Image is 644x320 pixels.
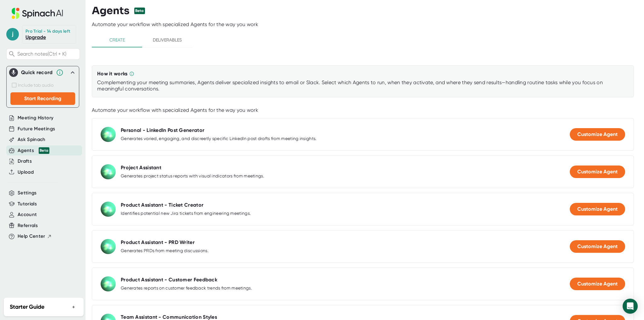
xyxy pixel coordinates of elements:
img: Product Assistant - PRD Writer [101,239,116,254]
span: Create [96,36,138,44]
button: Tutorials [18,200,37,208]
button: Settings [18,189,37,197]
button: Customize Agent [570,165,625,178]
span: Deliverables [146,36,189,44]
div: Project Assistant [121,165,161,171]
button: Upload [18,169,34,176]
a: Upgrade [25,34,46,40]
div: Quick record [9,66,76,79]
div: Automate your workflow with specialized Agents for the way you work [92,107,634,113]
div: Generates reports on customer feedback trends from meetings. [121,285,252,291]
span: Include tab audio [18,83,53,88]
img: Personal - LinkedIn Post Generator [101,127,116,142]
button: Customize Agent [570,278,625,290]
button: Start Recording [10,92,75,105]
span: j [6,28,19,41]
div: Agents [18,147,49,154]
button: Agents Beta [18,147,49,154]
span: Customize Agent [577,206,618,212]
div: Beta [39,147,49,154]
div: Pro Trial - 14 days left [25,29,70,34]
h3: Agents [92,5,130,17]
div: Identifies potential new Jira tickets from engineering meetings. [121,211,251,216]
svg: Complementing your meeting summaries, Agents deliver specialized insights to email or Slack. Sele... [129,71,134,76]
button: Future Meetings [18,125,55,133]
div: Product Assistant - Ticket Creator [121,202,203,208]
img: Product Assistant - Ticket Creator [101,202,116,217]
button: Referrals [18,222,38,229]
div: Generates PRDs from meeting discussions. [121,248,208,254]
div: Generates project status reports with visual indicators from meetings. [121,173,264,179]
div: Open Intercom Messenger [623,299,638,314]
button: Meeting History [18,114,53,122]
img: Project Assistant [101,164,116,179]
img: Product Assistant - Customer Feedback [101,276,116,291]
button: Customize Agent [570,128,625,141]
span: Search notes (Ctrl + K) [17,51,66,57]
div: Generates varied, engaging, and discreetly specific LinkedIn post drafts from meeting insights. [121,136,317,142]
div: How it works [97,71,128,77]
div: Personal - LinkedIn Post Generator [121,127,204,133]
div: Quick record [21,69,53,76]
div: Product Assistant - Customer Feedback [121,277,217,283]
button: Customize Agent [570,203,625,215]
div: Automate your workflow with specialized Agents for the way you work [92,21,644,28]
button: Drafts [18,158,32,165]
button: Customize Agent [570,240,625,253]
div: Complementing your meeting summaries, Agents deliver specialized insights to email or Slack. Sele... [97,79,629,92]
button: Ask Spinach [18,136,46,143]
button: Help Center [18,233,52,240]
div: Product Assistant - PRD Writer [121,239,195,246]
button: Account [18,211,37,218]
span: Help Center [18,233,45,240]
button: + [69,302,78,312]
span: Customize Agent [577,281,618,287]
span: Customize Agent [577,169,618,175]
span: Customize Agent [577,131,618,137]
div: Beta [134,8,145,14]
h2: Starter Guide [10,303,44,311]
span: Customize Agent [577,243,618,249]
span: Start Recording [24,95,61,101]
